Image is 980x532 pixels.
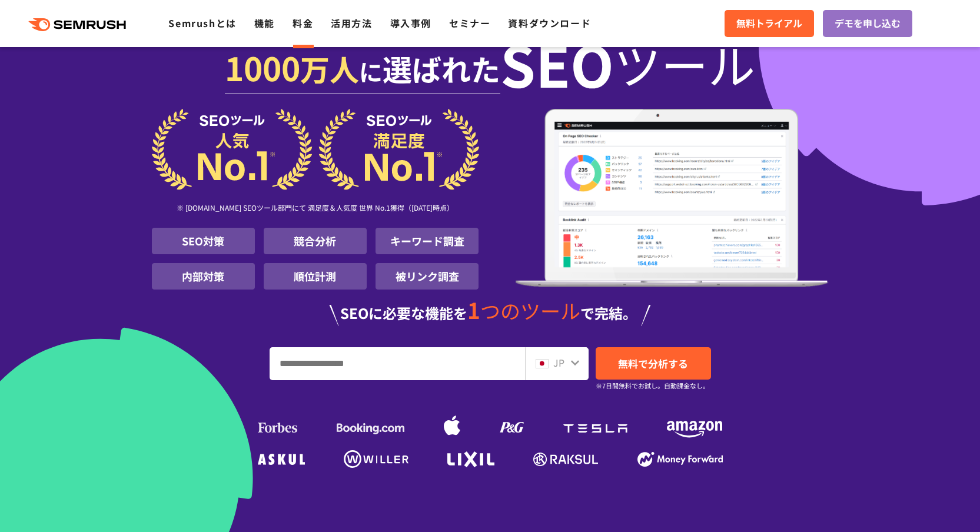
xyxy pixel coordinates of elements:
span: 選ばれた [383,47,500,89]
a: 導入事例 [390,16,431,30]
span: ツール [614,40,755,87]
span: JP [553,355,564,370]
li: 競合分析 [264,228,367,254]
a: Semrushとは [168,16,236,30]
a: 料金 [293,16,313,30]
span: デモを申し込む [835,16,901,31]
li: 被リンク調査 [376,263,479,290]
div: ※ [DOMAIN_NAME] SEOツール部門にて 満足度＆人気度 世界 No.1獲得（[DATE]時点） [152,190,479,228]
a: デモを申し込む [823,10,912,37]
span: 1 [467,294,480,325]
span: 万人 [300,47,359,89]
span: に [359,54,383,88]
li: SEO対策 [152,228,255,254]
a: 無料トライアル [725,10,814,37]
li: 内部対策 [152,263,255,290]
input: URL、キーワードを入力してください [270,348,525,380]
small: ※7日間無料でお試し。自動課金なし。 [596,380,709,391]
span: で完結。 [580,302,637,323]
span: 1000 [225,44,300,91]
li: 順位計測 [264,263,367,290]
a: セミナー [449,16,490,30]
li: キーワード調査 [376,228,479,254]
span: 無料で分析する [618,356,688,371]
div: SEOに必要な機能を [152,299,829,326]
span: 無料トライアル [736,16,802,31]
span: SEO [500,40,614,87]
a: 機能 [254,16,275,30]
a: 資料ダウンロード [508,16,591,30]
a: 無料で分析する [596,347,711,380]
a: 活用方法 [331,16,372,30]
span: つのツール [480,296,580,325]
